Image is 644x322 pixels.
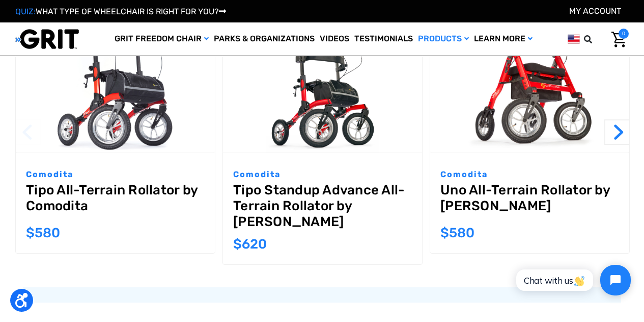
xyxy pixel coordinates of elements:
a: Products [415,22,471,56]
button: Go to slide 2 of 2 [15,119,41,145]
a: Videos [317,22,352,56]
p: Comodita [26,168,205,181]
a: Account [569,6,621,16]
a: Testimonials [352,22,415,56]
img: Cart [611,32,626,47]
span: $620 [233,236,267,252]
iframe: Tidio Chat [505,256,639,304]
a: Uno All-Terrain Rollator by Comodita,$580.00 [440,182,619,219]
a: Parks & Organizations [211,22,317,56]
span: 0 [619,29,629,39]
span: QUIZ: [15,7,36,16]
img: us.png [568,33,580,45]
img: GRIT All-Terrain Wheelchair and Mobility Equipment [15,29,79,49]
p: Comodita [233,168,412,181]
a: Tipo Standup Advance All-Terrain Rollator by Comodita,$620.00 [233,182,412,230]
input: Search [589,29,604,50]
span: $580 [440,225,474,241]
a: Uno All-Terrain Rollator by Comodita,$580.00 [430,8,629,153]
img: Tipo Standup Advance All-Terrain Rollator by Comodita [223,8,422,153]
img: Uno All-Terrain Rollator by Comodita [430,8,629,153]
a: QUIZ:WHAT TYPE OF WHEELCHAIR IS RIGHT FOR YOU? [15,7,226,16]
a: Tipo All-Terrain Rollator by Comodita,$580.00 [26,182,205,219]
img: Tipo All-Terrain Rollator by Comodita [16,8,215,153]
a: Tipo Standup Advance All-Terrain Rollator by Comodita,$620.00 [223,8,422,153]
button: Go to slide 2 of 2 [604,119,630,145]
span: $580 [26,225,60,241]
a: Learn More [471,22,535,56]
a: GRIT Freedom Chair [112,22,211,56]
a: Tipo All-Terrain Rollator by Comodita,$580.00 [16,8,215,153]
a: Cart with 0 items [604,29,629,50]
p: Comodita [440,168,619,181]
